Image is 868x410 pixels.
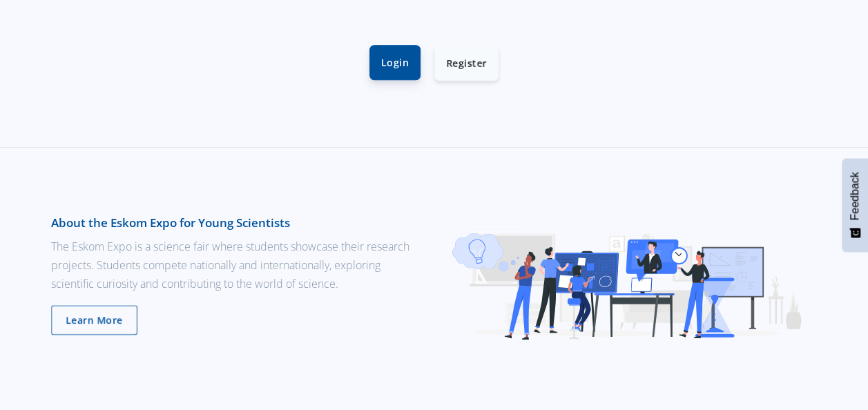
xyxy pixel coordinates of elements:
[434,46,499,81] a: Register
[842,158,868,252] button: Feedback - Show survey
[445,214,818,355] img: Eskom Expo
[849,172,861,220] span: Feedback
[51,214,424,232] h3: About the Eskom Expo for Young Scientists
[369,45,421,80] a: Login
[51,305,137,335] a: Learn More
[51,237,424,294] p: The Eskom Expo is a science fair where students showcase their research projects. Students compet...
